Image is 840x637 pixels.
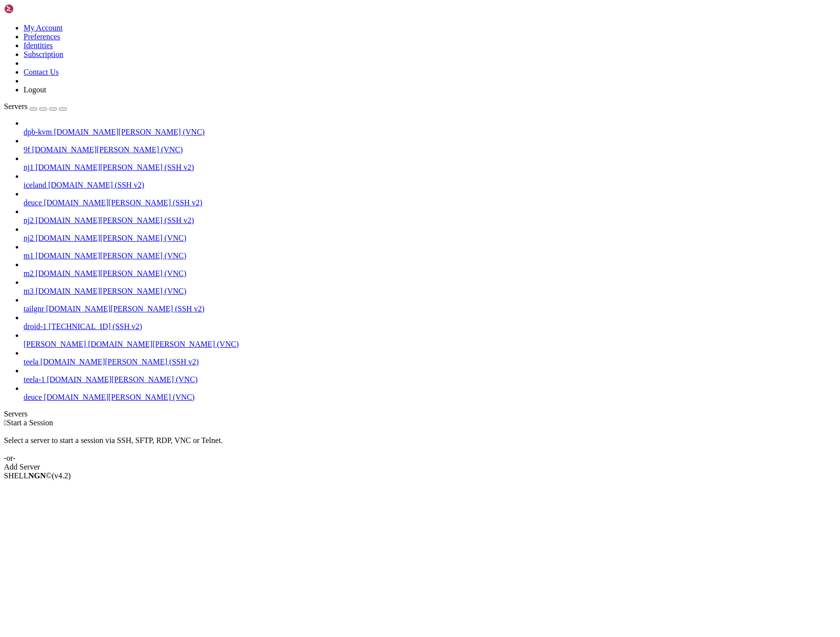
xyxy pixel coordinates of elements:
a: teela-1 [DOMAIN_NAME][PERSON_NAME] (VNC) [24,375,836,384]
a: nj1 [DOMAIN_NAME][PERSON_NAME] (SSH v2) [24,163,836,172]
span: [TECHNICAL_ID] (SSH v2) [49,322,142,331]
a: teela [DOMAIN_NAME][PERSON_NAME] (SSH v2) [24,358,836,366]
span: [DOMAIN_NAME][PERSON_NAME] (SSH v2) [35,216,194,224]
b: NGN [28,471,46,480]
span: [DOMAIN_NAME][PERSON_NAME] (VNC) [35,251,186,260]
a: Identities [24,41,53,50]
a: Contact Us [24,68,59,76]
span: iceland [24,181,46,189]
span: [DOMAIN_NAME][PERSON_NAME] (VNC) [88,340,239,348]
span: droid-1 [24,322,47,331]
a: m1 [DOMAIN_NAME][PERSON_NAME] (VNC) [24,251,836,260]
span: dpb-kvm [24,128,52,136]
span: [DOMAIN_NAME][PERSON_NAME] (SSH v2) [46,305,205,313]
span: [DOMAIN_NAME][PERSON_NAME] (VNC) [44,393,194,401]
span: [DOMAIN_NAME][PERSON_NAME] (VNC) [54,128,205,136]
li: dpb-kvm [DOMAIN_NAME][PERSON_NAME] (VNC) [24,119,836,137]
a: Preferences [24,32,60,41]
span: m2 [24,269,33,277]
span: nj2 [24,234,33,242]
li: 9f [DOMAIN_NAME][PERSON_NAME] (VNC) [24,137,836,154]
a: iceland [DOMAIN_NAME] (SSH v2) [24,181,836,190]
div: Add Server [4,463,836,471]
a: Servers [4,102,67,111]
li: nj2 [DOMAIN_NAME][PERSON_NAME] (SSH v2) [24,207,836,225]
span: nj2 [24,216,33,224]
a: Subscription [24,50,63,58]
li: deuce [DOMAIN_NAME][PERSON_NAME] (VNC) [24,384,836,402]
span: [DOMAIN_NAME][PERSON_NAME] (VNC) [35,234,186,242]
span: deuce [24,393,42,401]
div: Servers [4,410,836,418]
span: nj1 [24,163,33,171]
span: tailgnr [24,305,44,313]
li: nj2 [DOMAIN_NAME][PERSON_NAME] (VNC) [24,225,836,243]
span:  [4,418,7,427]
li: nj1 [DOMAIN_NAME][PERSON_NAME] (SSH v2) [24,154,836,172]
span: 9f [24,145,30,154]
span: [DOMAIN_NAME][PERSON_NAME] (VNC) [35,269,186,277]
span: [DOMAIN_NAME][PERSON_NAME] (VNC) [47,375,198,384]
li: m2 [DOMAIN_NAME][PERSON_NAME] (VNC) [24,260,836,278]
span: [DOMAIN_NAME] (SSH v2) [48,181,144,189]
span: Start a Session [7,418,53,427]
img: Shellngn [4,4,60,14]
a: deuce [DOMAIN_NAME][PERSON_NAME] (SSH v2) [24,198,836,207]
span: m3 [24,287,33,295]
div: Select a server to start a session via SSH, SFTP, RDP, VNC or Telnet. -or- [4,427,836,463]
li: [PERSON_NAME] [DOMAIN_NAME][PERSON_NAME] (VNC) [24,331,836,349]
a: [PERSON_NAME] [DOMAIN_NAME][PERSON_NAME] (VNC) [24,340,836,349]
span: [DOMAIN_NAME][PERSON_NAME] (SSH v2) [44,198,202,207]
span: [DOMAIN_NAME][PERSON_NAME] (SSH v2) [40,358,199,366]
li: m3 [DOMAIN_NAME][PERSON_NAME] (VNC) [24,278,836,296]
a: nj2 [DOMAIN_NAME][PERSON_NAME] (SSH v2) [24,216,836,225]
span: [DOMAIN_NAME][PERSON_NAME] (SSH v2) [35,163,194,171]
a: dpb-kvm [DOMAIN_NAME][PERSON_NAME] (VNC) [24,128,836,137]
span: [DOMAIN_NAME][PERSON_NAME] (VNC) [35,287,186,295]
a: deuce [DOMAIN_NAME][PERSON_NAME] (VNC) [24,393,836,402]
span: [DOMAIN_NAME][PERSON_NAME] (VNC) [32,145,183,154]
li: teela-1 [DOMAIN_NAME][PERSON_NAME] (VNC) [24,366,836,384]
li: tailgnr [DOMAIN_NAME][PERSON_NAME] (SSH v2) [24,296,836,313]
a: nj2 [DOMAIN_NAME][PERSON_NAME] (VNC) [24,234,836,243]
span: SHELL © [4,471,71,480]
span: 4.2.0 [52,471,71,480]
li: iceland [DOMAIN_NAME] (SSH v2) [24,172,836,190]
span: teela-1 [24,375,45,384]
span: m1 [24,251,33,260]
a: 9f [DOMAIN_NAME][PERSON_NAME] (VNC) [24,145,836,154]
li: droid-1 [TECHNICAL_ID] (SSH v2) [24,313,836,331]
span: Servers [4,102,27,111]
a: m2 [DOMAIN_NAME][PERSON_NAME] (VNC) [24,269,836,278]
a: tailgnr [DOMAIN_NAME][PERSON_NAME] (SSH v2) [24,305,836,313]
span: [PERSON_NAME] [24,340,86,348]
a: m3 [DOMAIN_NAME][PERSON_NAME] (VNC) [24,287,836,296]
li: teela [DOMAIN_NAME][PERSON_NAME] (SSH v2) [24,349,836,366]
span: deuce [24,198,42,207]
a: Logout [24,85,46,94]
li: m1 [DOMAIN_NAME][PERSON_NAME] (VNC) [24,243,836,260]
a: My Account [24,24,63,32]
a: droid-1 [TECHNICAL_ID] (SSH v2) [24,322,836,331]
li: deuce [DOMAIN_NAME][PERSON_NAME] (SSH v2) [24,190,836,207]
span: teela [24,358,38,366]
